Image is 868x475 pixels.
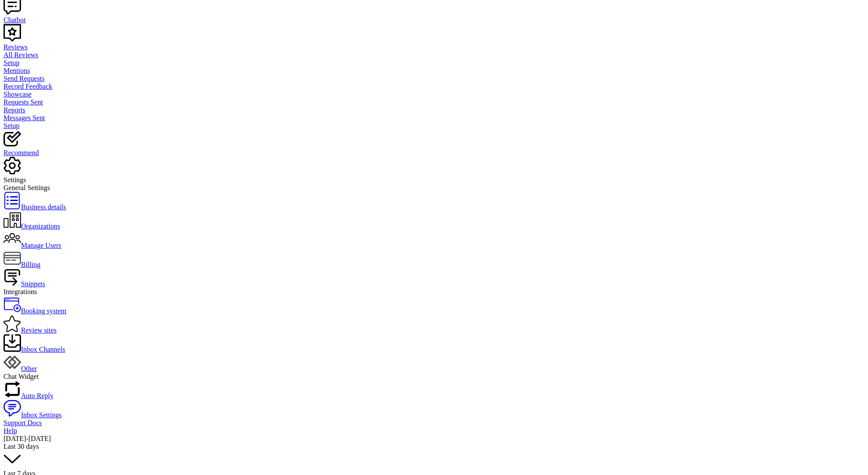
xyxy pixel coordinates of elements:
[21,411,62,419] span: Inbox Settings
[3,98,864,106] a: Requests Sent
[3,411,62,419] a: Inbox Settings
[3,75,864,83] a: Send Requests
[3,392,53,399] a: Auto Reply
[3,307,66,315] a: Booking system
[3,51,864,59] a: All Reviews
[3,288,37,295] span: Integrations
[3,43,864,51] div: Reviews
[21,346,65,353] span: Inbox Channels
[3,16,864,24] div: Chatbot
[3,346,65,353] a: Inbox Channels
[3,83,864,90] a: Record Feedback
[3,365,37,372] a: Other
[3,8,864,24] a: Chatbot
[3,67,864,75] a: Mentions
[21,392,53,399] span: Auto Reply
[21,222,60,230] span: Organizations
[3,122,864,130] a: Setup
[3,435,51,442] span: [DATE] - [DATE]
[21,307,66,315] span: Booking system
[3,59,864,67] a: Setup
[3,443,39,450] span: Last 30 days
[21,365,37,372] span: Other
[3,149,864,157] div: Recommend
[21,261,40,268] span: Billing
[3,203,66,211] a: Business details
[3,427,864,435] a: Help
[21,326,56,334] span: Review sites
[3,35,864,51] a: Reviews
[3,326,56,334] a: Review sites
[21,280,45,288] span: Snippets
[3,373,38,380] span: Chat Widget
[3,261,40,268] a: Billing
[3,90,864,98] a: Showcase
[3,242,61,249] a: Manage Users
[3,114,864,122] a: Messages Sent
[3,419,864,427] a: Support Docs
[21,242,61,249] span: Manage Users
[3,184,50,191] span: General Settings
[3,280,45,288] a: Snippets
[3,222,60,230] a: Organizations
[21,203,66,211] span: Business details
[3,141,864,157] a: Recommend
[3,106,864,114] a: Reports
[3,176,864,184] div: Settings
